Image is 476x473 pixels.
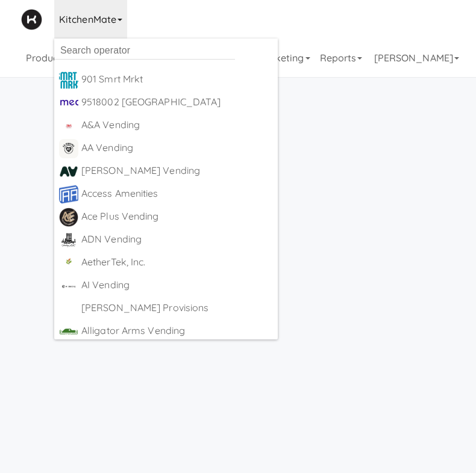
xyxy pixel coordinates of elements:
img: ACwAAAAAAQABAAACADs= [59,299,78,318]
a: Marketing [253,39,315,77]
div: Alligator Arms Vending [81,322,273,340]
img: pbzj0xqistzv78rw17gh.jpg [59,93,78,113]
img: dcdxvmg3yksh6usvjplj.png [59,139,78,158]
div: A&A Vending [81,116,273,134]
img: y2cr68vapy5m73wpm9gc.png [59,322,78,341]
div: ADN Vending [81,230,273,249]
a: Reports [315,39,368,77]
img: fg1tdwzclvcgadomhdtp.png [59,208,78,227]
div: AA Vending [81,139,273,157]
img: q2obotf9n3qqirn9vbvw.jpg [59,116,78,135]
img: wikircranfrz09drhcio.png [59,253,78,273]
img: ck9lluqwz49r4slbytpm.png [59,276,78,295]
input: Search operator [54,42,235,60]
div: AetherTek, Inc. [81,253,273,271]
div: 9518002 [GEOGRAPHIC_DATA] [81,93,273,111]
div: Access Amenities [81,185,273,203]
div: AI Vending [81,276,273,294]
img: btfbkppilgpqn7n9svkz.png [59,230,78,250]
div: [PERSON_NAME] Provisions [81,299,273,317]
img: ucvciuztr6ofmmudrk1o.png [59,162,78,181]
img: kgvx9ubdnwdmesdqrgmd.png [59,185,78,204]
a: [PERSON_NAME] [369,39,464,77]
img: Micromart [21,9,42,30]
div: Ace Plus Vending [81,208,273,226]
div: 901 Smrt Mrkt [81,70,273,88]
a: Product Database [21,39,121,77]
div: [PERSON_NAME] Vending [81,162,273,180]
img: ir0uzeqxfph1lfkm2qud.jpg [59,70,78,90]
